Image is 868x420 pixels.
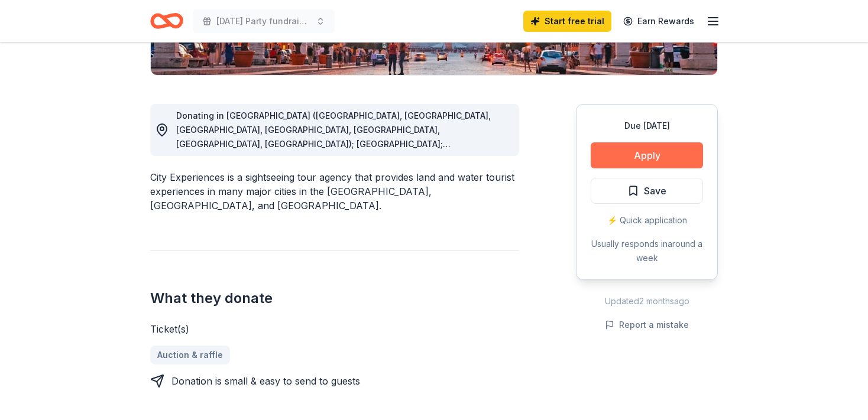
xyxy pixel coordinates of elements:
a: Start free trial [523,11,611,32]
div: ⚡️ Quick application [591,213,703,227]
button: [DATE] Party fundraiser [193,9,335,33]
div: City Experiences is a sightseeing tour agency that provides land and water tourist experiences in... [150,170,519,213]
div: Donation is small & easy to send to guests [171,374,360,388]
button: Report a mistake [605,318,689,332]
span: Donating in [GEOGRAPHIC_DATA] ([GEOGRAPHIC_DATA], [GEOGRAPHIC_DATA], [GEOGRAPHIC_DATA], [GEOGRAPH... [176,110,498,234]
a: Earn Rewards [616,11,701,32]
a: Home [150,7,183,35]
div: Due [DATE] [591,119,703,133]
span: [DATE] Party fundraiser [216,14,311,28]
a: Auction & raffle [150,346,230,364]
div: Usually responds in around a week [591,237,703,265]
div: Updated 2 months ago [576,294,718,308]
span: Save [644,183,666,198]
div: Ticket(s) [150,322,519,336]
h2: What they donate [150,289,519,308]
button: Apply [591,142,703,168]
button: Save [591,178,703,204]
